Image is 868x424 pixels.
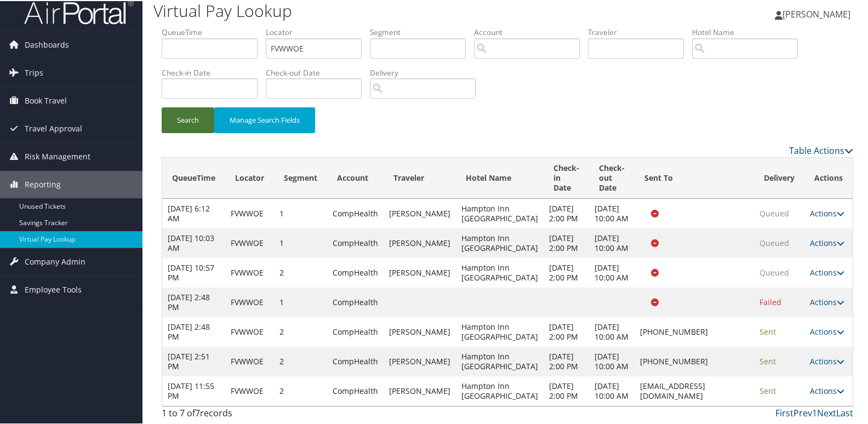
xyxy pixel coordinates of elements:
td: CompHealth [327,346,384,375]
span: Sent [759,325,776,336]
td: [PERSON_NAME] [384,375,456,405]
th: Check-out Date: activate to sort column ascending [589,157,635,198]
td: CompHealth [327,287,384,316]
button: Manage Search Fields [214,106,315,132]
a: Last [836,406,853,418]
td: Hampton Inn [GEOGRAPHIC_DATA] [456,375,544,405]
td: [DATE] 6:12 AM [162,198,225,227]
td: FVWWOE [225,375,274,405]
td: [PHONE_NUMBER] [635,346,754,375]
td: [DATE] 10:00 AM [589,257,635,287]
td: [PERSON_NAME] [384,346,456,375]
td: [DATE] 10:00 AM [589,227,635,257]
td: 2 [274,257,327,287]
span: Trips [25,58,43,85]
td: [DATE] 2:00 PM [544,316,589,346]
span: Company Admin [25,247,85,274]
a: Actions [810,355,844,365]
td: [DATE] 10:00 AM [589,316,635,346]
a: Actions [810,296,844,306]
td: [DATE] 2:51 PM [162,346,225,375]
th: Hotel Name: activate to sort column ascending [456,157,544,198]
span: [PERSON_NAME] [783,7,850,19]
td: CompHealth [327,198,384,227]
label: Account [474,26,588,37]
td: [DATE] 2:00 PM [544,198,589,227]
td: [PERSON_NAME] [384,257,456,287]
td: [DATE] 10:00 AM [589,375,635,405]
td: [DATE] 2:48 PM [162,287,225,316]
th: Traveler: activate to sort column ascending [384,157,456,198]
td: CompHealth [327,257,384,287]
span: Employee Tools [25,275,82,302]
button: Search [162,106,214,132]
th: Locator: activate to sort column ascending [225,157,274,198]
td: [PHONE_NUMBER] [635,316,754,346]
a: Actions [810,325,844,336]
td: Hampton Inn [GEOGRAPHIC_DATA] [456,198,544,227]
td: [DATE] 2:00 PM [544,375,589,405]
span: Sent [759,385,776,395]
td: Hampton Inn [GEOGRAPHIC_DATA] [456,257,544,287]
th: Actions [804,157,853,198]
label: Hotel Name [692,26,806,37]
span: Queued [759,266,789,277]
a: Actions [810,237,844,247]
td: 2 [274,375,327,405]
td: FVWWOE [225,198,274,227]
th: Check-in Date: activate to sort column ascending [544,157,589,198]
td: CompHealth [327,375,384,405]
label: Segment [370,26,474,37]
td: 2 [274,316,327,346]
th: Delivery: activate to sort column ascending [754,157,804,198]
th: Sent To: activate to sort column ascending [635,157,754,198]
th: Segment: activate to sort column ascending [274,157,327,198]
span: Travel Approval [25,114,82,141]
div: 1 to 7 of records [162,405,322,424]
td: [PERSON_NAME] [384,198,456,227]
td: 1 [274,198,327,227]
span: Queued [759,237,789,247]
td: [DATE] 2:00 PM [544,227,589,257]
td: [DATE] 2:00 PM [544,257,589,287]
th: QueueTime: activate to sort column descending [162,157,225,198]
span: Risk Management [25,142,90,169]
a: Actions [810,207,844,217]
a: 1 [812,406,817,418]
label: Check-in Date [162,66,266,77]
a: Actions [810,385,844,395]
td: [DATE] 10:00 AM [589,198,635,227]
span: Reporting [25,170,61,197]
span: 7 [195,406,200,418]
td: [DATE] 10:03 AM [162,227,225,257]
td: [PERSON_NAME] [384,316,456,346]
a: Actions [810,266,844,277]
td: [DATE] 2:00 PM [544,346,589,375]
td: FVWWOE [225,227,274,257]
td: FVWWOE [225,316,274,346]
a: Table Actions [789,144,853,156]
td: FVWWOE [225,257,274,287]
label: Check-out Date [266,66,370,77]
td: [DATE] 11:55 PM [162,375,225,405]
td: 1 [274,227,327,257]
td: [DATE] 10:00 AM [589,346,635,375]
td: [EMAIL_ADDRESS][DOMAIN_NAME] [635,375,754,405]
label: Traveler [588,26,692,37]
td: CompHealth [327,227,384,257]
a: Next [817,406,836,418]
label: Delivery [370,66,484,77]
span: Book Travel [25,86,67,113]
label: QueueTime [162,26,266,37]
span: Queued [759,207,789,217]
td: 2 [274,346,327,375]
th: Account: activate to sort column ascending [327,157,384,198]
td: FVWWOE [225,346,274,375]
td: Hampton Inn [GEOGRAPHIC_DATA] [456,227,544,257]
span: Failed [759,296,781,306]
td: [DATE] 10:57 PM [162,257,225,287]
a: Prev [793,406,812,418]
a: First [775,406,793,418]
td: FVWWOE [225,287,274,316]
td: Hampton Inn [GEOGRAPHIC_DATA] [456,316,544,346]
